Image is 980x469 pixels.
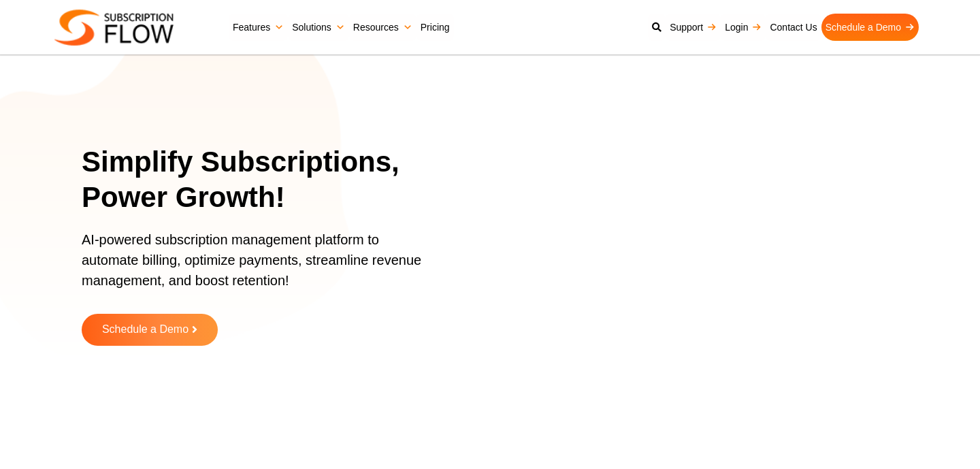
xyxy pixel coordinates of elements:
a: Schedule a Demo [82,314,218,346]
span: Schedule a Demo [102,324,189,336]
a: Resources [349,14,416,41]
a: Solutions [288,14,349,41]
a: Features [229,14,288,41]
h1: Simplify Subscriptions, Power Growth! [82,144,453,216]
a: Pricing [416,14,454,41]
a: Login [721,14,766,41]
a: Contact Us [766,14,821,41]
a: Support [666,14,721,41]
p: AI-powered subscription management platform to automate billing, optimize payments, streamline re... [82,229,436,304]
img: Subscriptionflow [54,10,174,46]
a: Schedule a Demo [821,14,919,41]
